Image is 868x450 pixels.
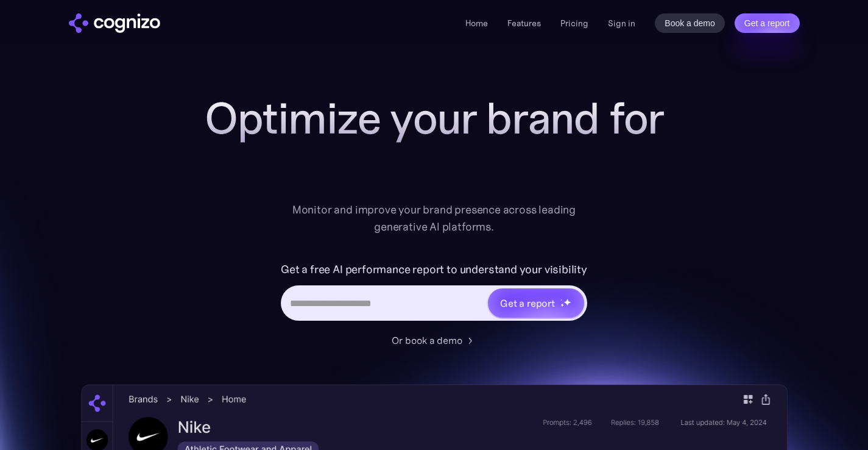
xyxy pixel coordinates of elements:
div: Or book a demo [392,333,462,348]
a: Book a demo [655,13,725,33]
div: Monitor and improve your brand presence across leading generative AI platforms. [284,201,584,235]
img: star [563,298,571,306]
a: Get a reportstarstarstar [487,287,585,319]
form: Hero URL Input Form [281,260,587,327]
a: Pricing [560,18,588,29]
img: star [560,303,565,307]
a: Features [507,18,541,29]
img: cognizo logo [69,13,160,33]
div: Get a report [500,296,555,310]
a: Or book a demo [392,333,477,348]
img: star [560,299,562,301]
a: home [69,13,160,33]
a: Home [465,18,488,29]
h1: Optimize your brand for [191,94,678,143]
a: Get a report [735,13,800,33]
a: Sign in [608,16,635,30]
label: Get a free AI performance report to understand your visibility [281,260,587,279]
